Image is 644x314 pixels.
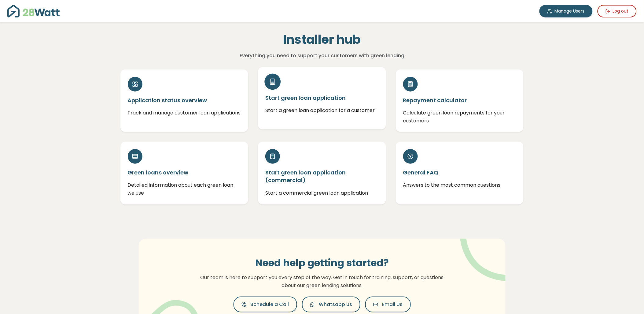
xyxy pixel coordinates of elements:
[189,32,455,47] h1: Installer hub
[128,181,241,197] p: Detailed information about each green loan we use
[403,181,517,189] p: Answers to the most common questions
[444,222,524,282] img: vector
[189,52,455,60] p: Everything you need to support your customers with green lending
[598,5,637,17] button: Log out
[302,297,360,312] button: Whatsapp us
[128,96,241,104] h5: Application status overview
[197,257,447,269] h3: Need help getting started?
[382,301,403,308] span: Email Us
[403,96,517,104] h5: Repayment calculator
[539,5,593,17] a: Manage Users
[234,297,297,312] button: Schedule a Call
[128,169,241,176] h5: Green loans overview
[265,107,379,114] p: Start a green loan application for a customer
[265,169,379,184] h5: Start green loan application (commercial)
[7,5,60,17] img: 28Watt
[197,274,447,289] p: Our team is here to support you every step of the way. Get in touch for training, support, or que...
[403,169,517,176] h5: General FAQ
[319,301,352,308] span: Whatsapp us
[403,109,517,125] p: Calculate green loan repayments for your customers
[365,297,411,312] button: Email Us
[251,301,289,308] span: Schedule a Call
[265,189,379,197] p: Start a commercial green loan application
[128,109,241,117] p: Track and manage customer loan applications
[265,94,379,102] h5: Start green loan application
